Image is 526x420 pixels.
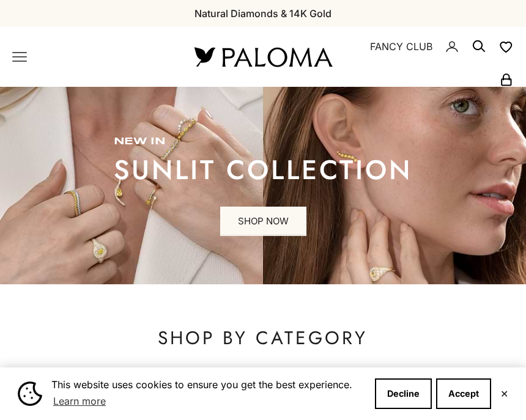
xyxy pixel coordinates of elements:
[51,392,108,410] a: Learn more
[361,27,514,87] nav: Secondary navigation
[18,381,42,406] img: Cookie banner
[43,326,482,350] p: SHOP BY CATEGORY
[114,158,412,182] p: sunlit collection
[220,207,306,236] a: SHOP NOW
[51,377,365,410] span: This website uses cookies to ensure you get the best experience.
[114,136,412,148] p: new in
[436,378,491,409] button: Accept
[375,378,432,409] button: Decline
[500,390,508,397] button: Close
[194,6,332,21] p: Natural Diamonds & 14K Gold
[370,39,432,54] a: FANCY CLUB
[12,50,165,64] nav: Primary navigation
